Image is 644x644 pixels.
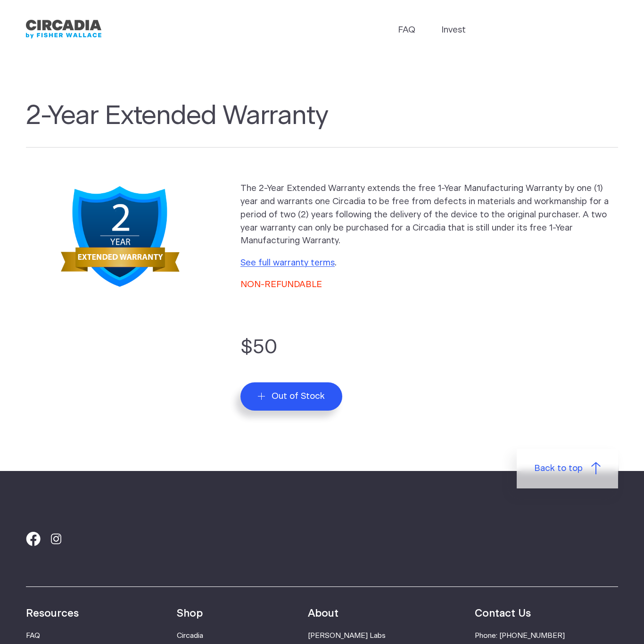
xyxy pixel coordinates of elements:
[240,382,342,411] button: Out of Stock
[240,258,337,267] span: .
[26,17,101,41] img: circadia_bfw.png
[441,24,466,37] a: Invest
[517,449,619,488] a: Back to top
[308,608,339,619] strong: About
[26,608,79,619] strong: Resources
[240,280,322,289] span: NON-REFUNDABLE
[475,608,531,619] strong: Contact Us
[398,24,415,37] a: FAQ
[26,17,101,41] a: Circadia
[26,632,40,639] a: FAQ
[534,462,583,475] span: Back to top
[26,532,41,546] svg: Facebook
[240,333,618,363] p: $50
[177,632,203,639] a: Circadia
[240,184,609,245] span: The 2-Year Extended Warranty extends the free 1-Year Manufacturing Warranty by one (1) year and w...
[177,608,203,619] strong: Shop
[26,100,619,148] h1: 2-Year Extended Warranty
[308,632,386,639] a: [PERSON_NAME] Labs
[272,391,325,402] span: Out of Stock
[49,532,63,546] svg: Instagram
[240,258,335,267] a: See full warranty terms
[26,173,215,299] img: 2-Year Extended Warranty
